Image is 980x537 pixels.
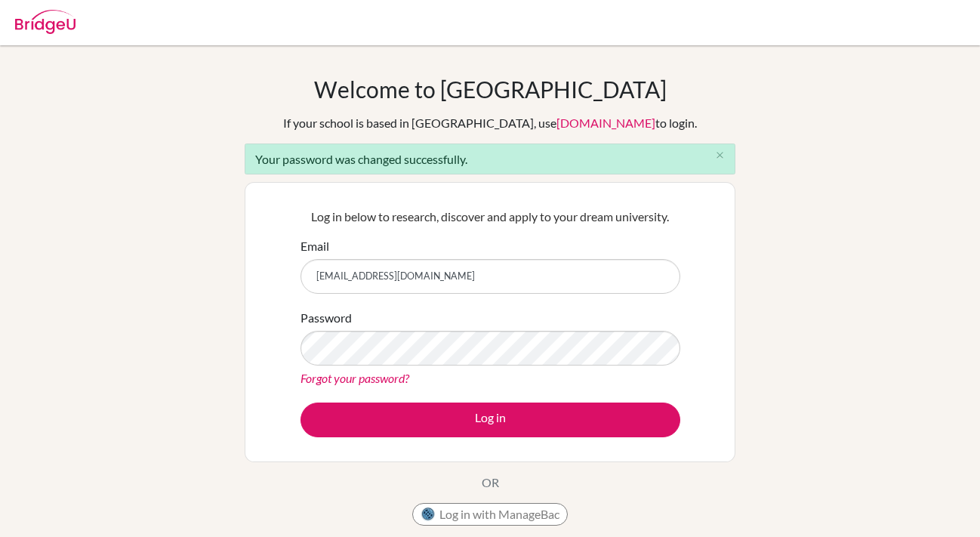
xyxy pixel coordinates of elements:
img: Bridge-U [15,10,76,34]
p: OR [482,474,499,492]
button: Log in [300,403,680,437]
i: close [714,150,726,161]
label: Password [300,309,352,327]
div: Your password was changed successfully. [245,144,735,174]
div: If your school is based in [GEOGRAPHIC_DATA], use to login. [283,114,697,132]
p: Log in below to research, discover and apply to your dream university. [300,208,680,226]
a: Forgot your password? [300,371,409,385]
a: [DOMAIN_NAME] [556,116,655,130]
h1: Welcome to [GEOGRAPHIC_DATA] [314,76,667,103]
label: Email [300,237,329,255]
button: Log in with ManageBac [412,503,568,526]
button: Close [704,144,735,167]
